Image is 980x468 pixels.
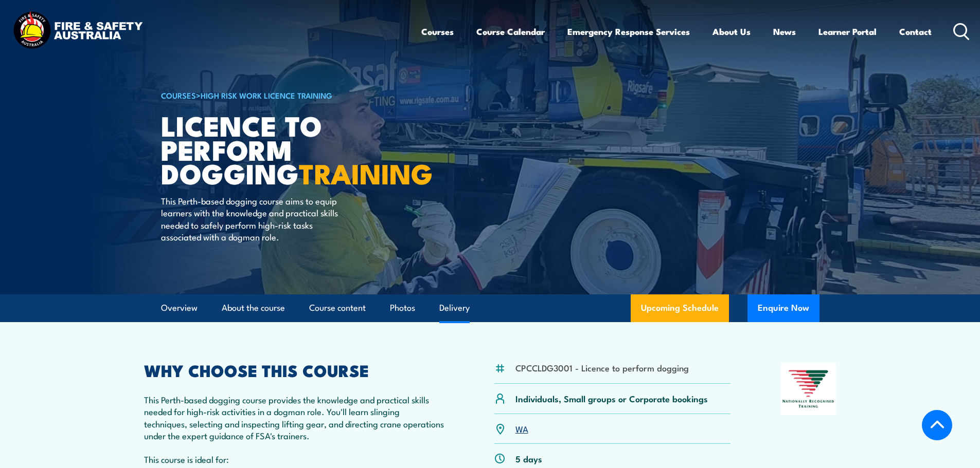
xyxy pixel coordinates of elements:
a: Delivery [439,294,470,322]
a: Photos [390,294,415,322]
p: This Perth-based dogging course aims to equip learners with the knowledge and practical skills ne... [161,195,349,243]
a: WA [515,422,528,435]
p: 5 days [515,453,542,464]
a: Learner Portal [818,18,877,45]
a: News [773,18,796,45]
a: Course content [309,294,366,322]
li: CPCCLDG3001 - Licence to perform dogging [515,362,689,373]
a: Emergency Response Services [567,18,690,45]
p: This course is ideal for: [144,453,444,465]
a: Contact [899,18,932,45]
h1: Licence to Perform Dogging [161,113,415,185]
a: Course Calendar [476,18,545,45]
a: Courses [421,18,454,45]
a: Upcoming Schedule [631,294,729,322]
strong: TRAINING [299,151,433,194]
a: About the course [222,294,285,322]
a: COURSES [161,89,196,101]
a: About Us [712,18,751,45]
p: Individuals, Small groups or Corporate bookings [515,392,708,404]
a: High Risk Work Licence Training [201,89,332,101]
h2: WHY CHOOSE THIS COURSE [144,363,444,377]
button: Enquire Now [747,294,819,322]
a: Overview [161,294,198,322]
img: Nationally Recognised Training logo. [781,363,836,415]
p: This Perth-based dogging course provides the knowledge and practical skills needed for high-risk ... [144,394,444,442]
h6: > [161,89,415,101]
